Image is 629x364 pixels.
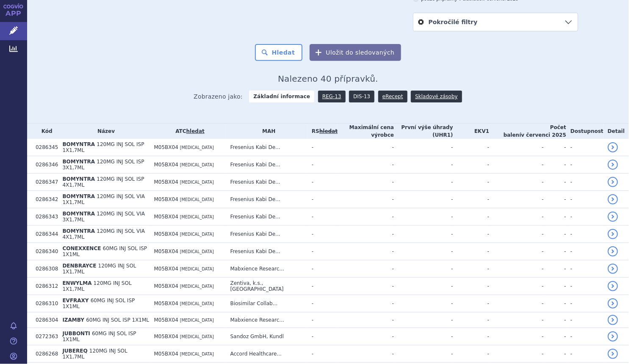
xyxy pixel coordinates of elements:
a: detail [608,349,618,359]
td: - [308,295,338,312]
td: 0286347 [31,174,58,191]
td: - [544,243,566,260]
td: 0286308 [31,260,58,278]
th: Název [58,124,150,139]
td: - [544,156,566,174]
td: - [544,312,566,328]
td: 0286268 [31,345,58,363]
td: - [394,191,453,208]
span: 60MG INJ SOL ISP 1X1ML [62,245,147,257]
td: 0286343 [31,208,58,226]
span: 60MG INJ SOL ISP 1X1ML [62,331,136,342]
td: - [308,243,338,260]
a: detail [608,229,618,239]
td: - [544,174,566,191]
td: 0286310 [31,295,58,312]
td: 0286304 [31,312,58,328]
th: První výše úhrady (UHR1) [394,124,453,139]
td: - [566,260,604,278]
td: - [544,260,566,278]
td: - [544,328,566,345]
td: - [489,278,544,295]
a: REG-13 [318,91,346,102]
a: detail [608,142,618,152]
td: - [489,312,544,328]
span: 120MG INJ SOL 1X1,7ML [62,263,136,275]
td: - [566,278,604,295]
span: 120MG INJ SOL ISP 3X1,7ML [62,159,144,171]
td: - [394,260,453,278]
td: - [566,191,604,208]
span: 120MG INJ SOL ISP 4X1,7ML [62,176,144,188]
td: - [338,191,394,208]
td: - [566,139,604,156]
td: - [566,312,604,328]
span: M05BX04 [154,334,178,339]
span: 120MG INJ SOL 1X1,7ML [62,280,131,292]
td: - [544,226,566,243]
span: ENWYLMA [62,280,91,286]
td: - [338,278,394,295]
td: - [489,156,544,174]
td: 0272363 [31,328,58,345]
a: detail [608,246,618,256]
a: eRecept [378,91,407,102]
td: - [453,208,490,226]
span: [MEDICAL_DATA] [180,232,214,237]
span: M05BX04 [154,301,178,306]
td: - [489,345,544,363]
td: - [566,243,604,260]
span: BOMYNTRA [62,141,95,147]
td: 0286342 [31,191,58,208]
td: 0286345 [31,139,58,156]
td: 0286344 [31,226,58,243]
span: [MEDICAL_DATA] [180,284,214,289]
span: [MEDICAL_DATA] [180,249,214,254]
span: Nalezeno 40 přípravků. [278,74,378,84]
td: Sandoz GmbH, Kundl [226,328,308,345]
td: - [308,278,338,295]
td: - [566,156,604,174]
td: - [338,156,394,174]
td: Mabxience Researc... [226,312,308,328]
td: - [453,243,490,260]
td: - [453,174,490,191]
span: M05BX04 [154,248,178,254]
td: 0286340 [31,243,58,260]
span: v červenci 2025 [521,132,566,138]
td: - [394,139,453,156]
td: - [566,345,604,363]
td: - [566,295,604,312]
td: - [489,295,544,312]
span: [MEDICAL_DATA] [180,318,214,323]
span: [MEDICAL_DATA] [180,215,214,219]
del: hledat [319,128,338,134]
span: BOMYNTRA [62,193,95,199]
a: DIS-13 [349,91,374,102]
td: - [308,191,338,208]
td: - [394,156,453,174]
span: BOMYNTRA [62,176,95,182]
span: M05BX04 [154,351,178,357]
td: - [453,139,490,156]
td: - [338,243,394,260]
span: BOMYNTRA [62,159,95,165]
span: [MEDICAL_DATA] [180,145,214,150]
td: - [544,278,566,295]
td: Fresenius Kabi De... [226,208,308,226]
span: [MEDICAL_DATA] [180,352,214,356]
td: - [489,174,544,191]
th: MAH [226,124,308,139]
span: BOMYNTRA [62,228,95,234]
span: JUBBONTI [62,331,90,336]
a: Pokročilé filtry [413,13,578,31]
td: - [308,345,338,363]
td: Fresenius Kabi De... [226,174,308,191]
td: - [453,260,490,278]
th: Detail [604,124,629,139]
td: Fresenius Kabi De... [226,191,308,208]
td: - [394,312,453,328]
strong: Základní informace [249,91,314,102]
a: vyhledávání neobsahuje žádnou platnou referenční skupinu [319,128,338,134]
td: - [489,260,544,278]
